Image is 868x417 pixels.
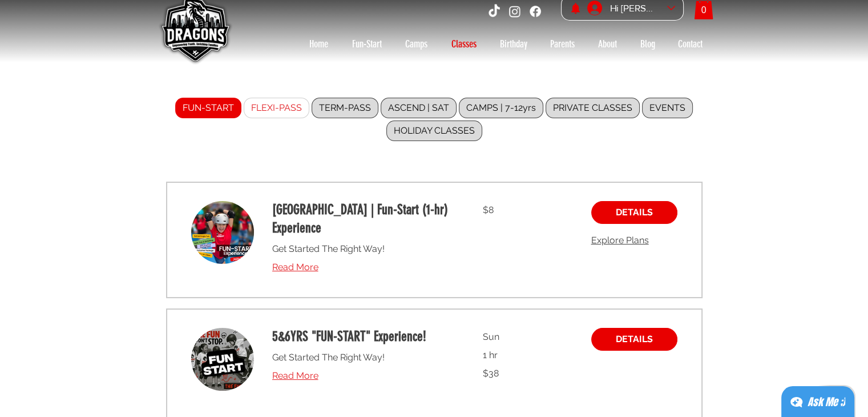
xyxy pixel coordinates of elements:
button: Explore Plans [591,233,649,248]
p: 1 hr [483,346,573,364]
p: Camps [399,35,433,53]
p: Parents [544,35,580,53]
a: DETAILS [591,328,677,351]
a: Birthday [488,35,539,53]
label: HOLIDAY CLASSES [386,121,482,141]
p: Contact [672,35,708,53]
a: Parents [539,35,587,53]
p: Sun [483,328,573,346]
label: PRIVATE CLASSES [546,98,640,118]
label: CAMPS | 7-12yrs [459,98,543,118]
span: DETAILS [616,208,653,217]
label: FUN-START [175,98,241,118]
a: Read More [272,260,455,274]
span: Read More [272,262,318,272]
p: Fun-Start [346,35,387,53]
label: ASCEND | SAT [381,98,457,118]
label: TERM-PASS [312,98,378,118]
h2: [GEOGRAPHIC_DATA] | Fun-Start (1-hr) Experience [272,201,455,238]
text: 0 [701,5,706,15]
label: FLEXI-PASS [244,98,309,118]
span: Read More [272,370,318,381]
p: About [592,35,623,53]
a: Somerset | Fun-Start (1-hr) Experience [272,201,455,238]
label: EVENTS [642,98,693,118]
a: Camps [394,35,439,53]
a: Classes [439,35,488,53]
span: DETAILS [616,335,653,344]
a: Fun-Start [340,35,394,53]
div: Ask Me ;) [808,394,845,410]
a: Blog [629,35,667,53]
p: $8 [483,201,573,219]
a: Read More [272,369,455,383]
p: Classes [446,35,482,53]
nav: Site [298,35,714,53]
a: About [587,35,629,53]
a: Home [298,35,340,53]
p: Birthday [494,35,533,53]
p: Get Started The Right Way! [272,242,455,256]
p: Blog [635,35,661,53]
p: Home [304,35,334,53]
p: Get Started The Right Way! [272,351,455,364]
a: DETAILS [591,201,677,224]
a: 5&6YRS "FUN-START" Experience! [272,328,455,346]
ul: Social Bar [487,4,543,19]
a: Contact [667,35,714,53]
a: Notifications [570,2,582,14]
p: $38 [483,364,573,383]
